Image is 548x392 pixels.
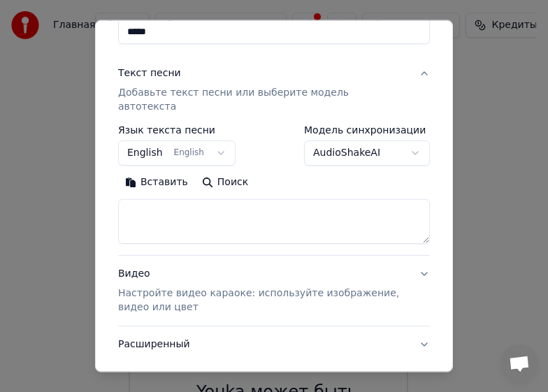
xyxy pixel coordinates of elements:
[118,286,408,314] p: Настройте видео караоке: используйте изображение, видео или цвет
[118,326,430,363] button: Расширенный
[118,125,236,135] label: Язык текста песни
[118,86,408,114] p: Добавьте текст песни или выберите модель автотекста
[304,125,430,135] label: Модель синхронизации
[118,267,408,314] div: Видео
[118,66,181,80] div: Текст песни
[118,125,430,255] div: Текст песниДобавьте текст песни или выберите модель автотекста
[195,171,255,194] button: Поиск
[118,171,195,194] button: Вставить
[118,256,430,326] button: ВидеоНастройте видео караоке: используйте изображение, видео или цвет
[118,55,430,125] button: Текст песниДобавьте текст песни или выберите модель автотекста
